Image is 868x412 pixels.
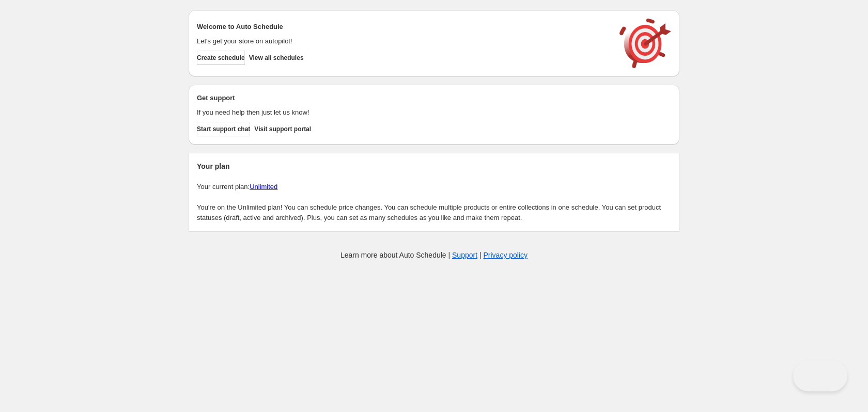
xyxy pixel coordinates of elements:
p: Your current plan: [197,182,671,192]
span: View all schedules [249,54,304,62]
h2: Your plan [197,161,671,171]
p: Let's get your store on autopilot! [197,36,609,46]
p: You're on the Unlimited plan! You can schedule price changes. You can schedule multiple products ... [197,202,671,223]
a: Privacy policy [484,251,528,259]
iframe: Toggle Customer Support [793,360,847,391]
a: Visit support portal [254,122,311,136]
a: Support [452,251,477,259]
a: Unlimited [250,183,277,191]
button: Create schedule [197,51,245,65]
p: If you need help then just let us know! [197,107,609,118]
button: View all schedules [249,51,304,65]
span: Start support chat [197,125,250,133]
p: Learn more about Auto Schedule | | [340,250,528,260]
h2: Welcome to Auto Schedule [197,22,609,32]
h2: Get support [197,93,609,103]
a: Start support chat [197,122,250,136]
span: Visit support portal [254,125,311,133]
span: Create schedule [197,54,245,62]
